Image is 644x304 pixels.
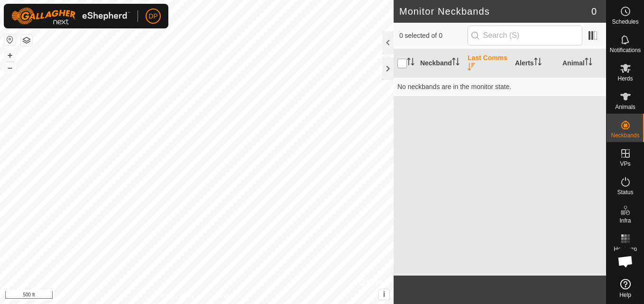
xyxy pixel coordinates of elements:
[591,4,597,18] span: 0
[148,11,157,21] span: DP
[206,292,234,300] a: Contact Us
[607,275,644,302] a: Help
[468,64,475,72] p-sorticon: Activate to sort
[4,62,16,73] button: –
[610,47,641,53] span: Notifications
[612,19,638,25] span: Schedules
[614,246,637,252] span: Heatmap
[407,59,414,67] p-sorticon: Activate to sort
[611,247,640,276] div: Open chat
[611,133,639,138] span: Neckbands
[11,8,130,25] img: Gallagher Logo
[399,31,468,41] span: 0 selected of 0
[383,290,385,298] span: i
[534,59,542,67] p-sorticon: Activate to sort
[464,49,511,78] th: Last Comms
[399,6,591,17] h2: Monitor Neckbands
[617,189,633,195] span: Status
[619,292,631,298] span: Help
[617,76,633,81] span: Herds
[379,289,389,300] button: i
[559,49,606,78] th: Animal
[585,59,592,67] p-sorticon: Activate to sort
[620,161,630,167] span: VPs
[394,77,606,96] td: No neckbands are in the monitor state.
[452,59,460,67] p-sorticon: Activate to sort
[21,35,32,46] button: Map Layers
[4,50,16,61] button: +
[619,218,631,224] span: Infra
[159,292,195,300] a: Privacy Policy
[615,104,635,110] span: Animals
[468,26,582,45] input: Search (S)
[4,34,16,45] button: Reset Map
[416,49,464,78] th: Neckband
[511,49,559,78] th: Alerts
